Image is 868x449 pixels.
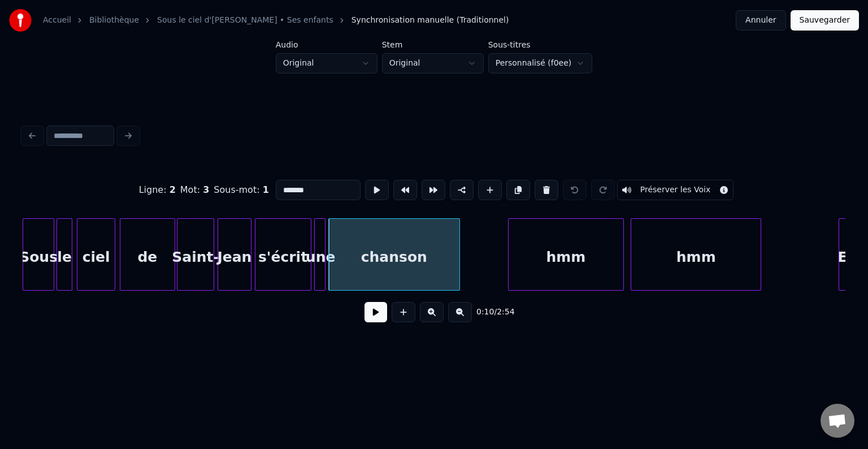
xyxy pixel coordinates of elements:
button: Sauvegarder [791,10,859,31]
button: Annuler [736,10,785,31]
div: / [476,306,504,318]
label: Stem [382,41,484,49]
button: Toggle [617,180,734,200]
span: 0:10 [476,306,494,318]
span: 2:54 [497,306,514,318]
span: 3 [203,184,209,195]
div: Mot : [180,183,210,197]
img: youka [9,9,32,32]
div: Ligne : [139,183,176,197]
div: Sous-mot : [214,183,268,197]
nav: breadcrumb [43,15,509,26]
label: Audio [276,41,377,49]
span: Synchronisation manuelle (Traditionnel) [351,15,509,26]
div: Ouvrir le chat [821,404,854,438]
label: Sous-titres [488,41,593,49]
a: Sous le ciel d'[PERSON_NAME] • Ses enfants [157,15,333,26]
a: Accueil [43,15,71,26]
span: 1 [263,184,269,195]
a: Bibliothèque [89,15,139,26]
span: 2 [170,184,176,195]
